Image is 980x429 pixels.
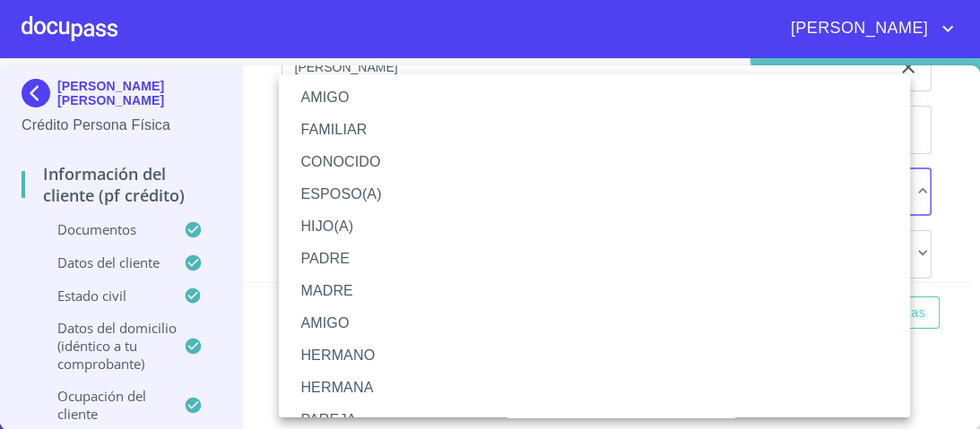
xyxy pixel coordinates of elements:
li: HERMANA [279,372,921,404]
li: PADRE [279,243,921,275]
li: CONOCIDO [279,146,921,178]
li: ESPOSO(A) [279,178,921,210]
li: HERMANO [279,339,921,372]
li: MADRE [279,275,921,307]
li: FAMILIAR [279,114,921,146]
li: AMIGO [279,307,921,339]
li: HIJO(A) [279,210,921,243]
li: AMIGO [279,82,921,114]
